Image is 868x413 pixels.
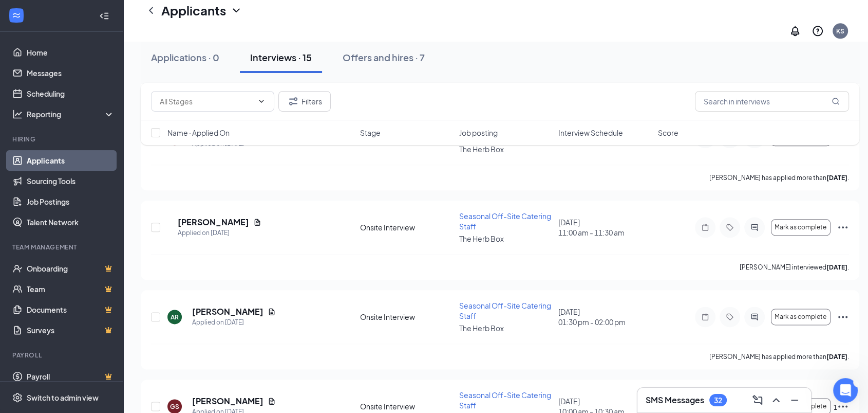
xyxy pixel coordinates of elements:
[360,128,381,138] span: Stage
[751,394,764,406] svg: ComposeMessage
[27,171,115,191] a: Sourcing Tools
[724,313,736,321] svg: Tag
[11,230,195,260] div: Support Request#35028811 • In progress
[658,128,678,138] span: Score
[27,320,115,340] a: SurveysCrown
[159,344,184,351] span: Tickets
[230,4,242,16] svg: ChevronDown
[46,184,72,194] div: Joserey
[775,224,826,231] span: Mark as complete
[12,109,23,119] svg: Analysis
[46,245,172,256] div: #35028811 • In progress
[10,271,195,310] div: Send us a messageWe typically reply in under a minute
[749,392,766,408] button: ComposeMessage
[178,217,249,228] h5: [PERSON_NAME]
[23,344,46,351] span: Home
[178,228,261,238] div: Applied on [DATE]
[714,396,722,405] div: 32
[459,234,552,244] p: The Herb Box
[788,394,801,406] svg: Minimize
[160,96,253,107] input: All Stages
[786,392,803,408] button: Minimize
[748,313,761,321] svg: ActiveChat
[558,217,651,238] div: [DATE]
[46,234,172,245] div: Support Request
[558,307,651,327] div: [DATE]
[21,73,185,108] p: Hi [PERSON_NAME] 👋
[27,366,115,387] a: PayrollCrown
[27,83,115,104] a: Scheduling
[770,394,782,406] svg: ChevronUp
[10,138,195,203] div: Recent messageProfile image for JosereySupport RequestHi [PERSON_NAME], I hope everything is good...
[170,402,179,411] div: GS
[771,219,831,236] button: Mark as complete
[459,323,552,333] p: The Herb Box
[145,4,157,16] svg: ChevronLeft
[140,16,160,37] img: Profile image for Louise
[21,290,172,301] div: We typically reply in under a minute
[832,97,840,105] svg: MagnifyingGlass
[360,401,453,411] div: Onsite Interview
[826,263,847,271] b: [DATE]
[699,223,711,231] svg: Note
[68,318,137,360] button: Messages
[459,128,498,138] span: Job posting
[833,378,858,403] iframe: Intercom live chat
[558,128,623,138] span: Interview Schedule
[21,279,172,290] div: Send us a message
[27,299,115,320] a: DocumentsCrown
[27,63,115,83] a: Messages
[768,392,784,408] button: ChevronUp
[459,211,551,231] span: Seasonal Off-Site Catering Staff
[177,16,195,35] div: Close
[699,313,711,321] svg: Note
[27,258,115,279] a: OnboardingCrown
[459,390,551,410] span: Seasonal Off-Site Catering Staff
[27,150,115,171] a: Applicants
[343,51,425,64] div: Offers and hires · 7
[21,168,42,189] img: Profile image for Joserey
[836,27,844,35] div: KS
[709,173,849,182] p: [PERSON_NAME] has applied more than .
[812,25,824,37] svg: QuestionInfo
[268,397,276,405] svg: Document
[709,352,849,361] p: [PERSON_NAME] has applied more than .
[11,154,195,203] div: Profile image for JosereySupport RequestHi [PERSON_NAME], I hope everything is good on your end. ...
[11,10,22,21] svg: WorkstreamLogo
[74,184,107,194] div: • 18h ago
[558,317,651,327] span: 01:30 pm - 02:00 pm
[360,312,453,322] div: Onsite Interview
[137,318,205,360] button: Tickets
[253,218,261,226] svg: Document
[101,16,121,37] img: Profile image for Mariah
[192,396,263,407] h5: [PERSON_NAME]
[12,392,23,403] svg: Settings
[257,97,266,105] svg: ChevronDown
[21,22,80,34] img: logo
[192,317,276,328] div: Applied on [DATE]
[360,222,453,232] div: Onsite Interview
[161,2,226,19] h1: Applicants
[151,51,219,64] div: Applications · 0
[724,223,736,231] svg: Tag
[12,243,112,252] div: Team Management
[99,11,109,21] svg: Collapse
[120,16,141,37] img: Profile image for Nino
[287,95,299,107] svg: Filter
[21,217,184,230] div: Recent ticket
[459,301,551,320] span: Seasonal Off-Site Catering Staff
[278,91,331,112] button: Filter Filters
[740,263,849,272] p: [PERSON_NAME] interviewed .
[748,223,761,231] svg: ActiveChat
[27,191,115,212] a: Job Postings
[250,51,312,64] div: Interviews · 15
[826,353,847,361] b: [DATE]
[833,403,838,411] span: 1
[695,91,849,112] input: Search in interviews
[27,109,115,119] div: Reporting
[27,279,115,299] a: TeamCrown
[771,309,831,325] button: Mark as complete
[12,135,112,143] div: Hiring
[837,311,849,323] svg: Ellipses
